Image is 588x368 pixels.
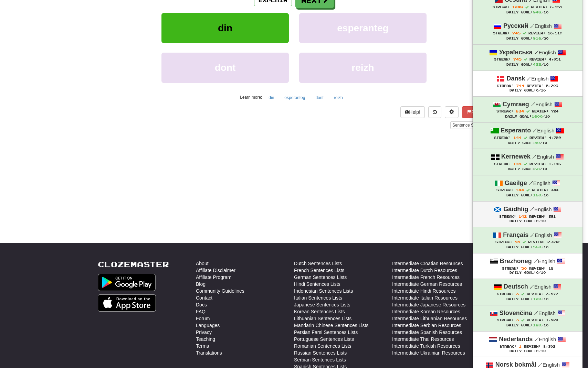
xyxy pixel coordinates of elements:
[480,114,576,119] div: Daily Goal: /10
[533,297,541,301] span: 120
[196,281,206,288] a: Blog
[533,127,537,133] span: /
[523,240,526,243] span: Streak includes today.
[529,215,546,218] span: Review:
[543,345,555,348] span: 8,302
[551,109,558,113] span: 724
[497,292,514,296] span: Streak:
[392,260,463,267] a: Intermediate Croatian Resources
[533,10,541,14] span: 848
[521,266,527,270] span: 50
[527,292,544,296] span: Review:
[161,53,289,83] button: dont
[530,206,552,212] small: English
[330,93,347,103] button: reizh
[299,53,427,83] button: reizh
[196,329,212,336] a: Privacy
[529,267,546,270] span: Review:
[480,140,576,145] div: Daily Goal: /10
[392,274,460,281] a: Intermediate French Resources
[531,101,553,107] small: English
[294,281,340,288] a: Hindi Sentences Lists
[312,93,327,103] button: dont
[392,349,465,356] a: Intermediate Ukrainian Resources
[524,136,527,139] span: Streak includes today.
[480,193,576,198] div: Daily Goal: /10
[513,162,522,166] span: 144
[294,308,345,315] a: Korean Sentences Lists
[534,310,538,316] span: /
[530,23,535,29] span: /
[500,258,532,264] strong: Brezhoneg
[480,349,576,354] div: Daily Goal: /10
[294,329,358,336] a: Persian Farsi Sentences Lists
[533,36,541,40] span: 816
[392,288,455,294] a: Intermediate Hindi Resources
[534,49,539,55] span: /
[480,323,576,328] div: Daily Goal: /10
[473,18,582,44] a: Русский /English Streak: 745 Review: 10,517 Daily Goal:816/50
[480,219,576,224] div: Daily Goal: /10
[299,13,427,43] button: esperanteg
[536,88,538,92] span: 0
[98,260,169,269] a: Clozemaster
[196,267,235,274] a: Affiliate Disclaimer
[524,58,527,61] span: Streak includes today.
[503,101,529,108] strong: Cymraeg
[532,154,554,160] small: English
[337,23,388,33] span: esperanteg
[497,318,514,322] span: Streak:
[546,318,558,322] span: 1,820
[493,31,510,35] span: Streak:
[524,162,527,165] span: Streak includes today.
[536,349,538,353] span: 0
[294,260,342,267] a: Dutch Sentences Lists
[530,23,552,29] small: English
[499,336,533,343] strong: Nederlands
[547,240,559,244] span: 2,892
[495,361,536,368] strong: Norsk bokmål
[450,121,490,129] a: Sentence Source
[546,84,558,88] span: 5,203
[294,267,344,274] a: French Sentences Lists
[496,109,513,113] span: Streak:
[549,162,561,166] span: 1,146
[495,240,512,244] span: Streak:
[500,310,532,316] strong: Slovenčina
[551,188,558,192] span: 444
[351,62,374,73] span: reizh
[516,109,524,113] span: 634
[549,136,561,140] span: 4,759
[536,271,538,274] span: 0
[531,101,535,107] span: /
[529,136,546,140] span: Review:
[218,23,232,33] span: din
[499,49,533,56] strong: Українська
[473,279,582,305] a: Deutsch /English Streak: 3 Review: 3,877 Daily Goal:120/10
[196,294,212,301] a: Contact
[501,153,531,160] strong: Kernewek
[196,274,231,281] a: Affiliate Program
[533,128,554,133] small: English
[196,322,220,329] a: Languages
[526,188,529,192] span: Streak includes today.
[527,84,544,88] span: Review:
[473,149,582,175] a: Kernewek /English Streak: 144 Review: 1,146 Daily Goal:60/10
[480,62,576,67] div: Daily Goal: /10
[496,188,513,192] span: Streak:
[400,106,425,118] button: Help!
[529,180,533,186] span: /
[528,31,545,35] span: Review:
[536,219,538,223] span: 0
[548,31,562,35] span: 10,517
[512,31,521,35] span: 745
[512,5,523,9] span: 1248
[523,32,526,35] span: Streak includes today.
[505,180,527,186] strong: Gaeilge
[548,267,553,270] span: 18
[532,153,537,160] span: /
[473,202,582,227] a: Gàidhlig /English Streak: 142 Review: 391 Daily Goal:0/10
[392,315,467,322] a: Intermediate Lithuanian Resources
[494,136,511,140] span: Streak:
[196,308,206,315] a: FAQ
